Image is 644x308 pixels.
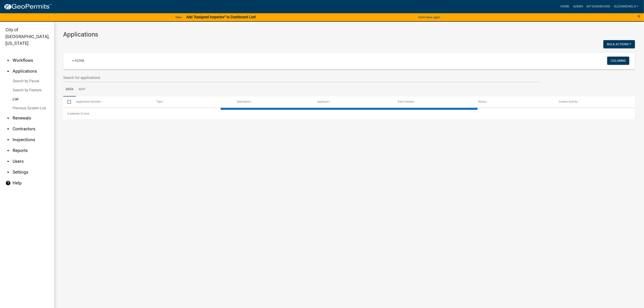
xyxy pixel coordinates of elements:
[69,57,88,65] a: + Filter
[5,170,11,175] i: arrow_drop_down
[76,82,88,97] a: Map
[5,180,11,186] i: help
[478,100,486,103] span: Status
[5,159,11,164] i: arrow_drop_down
[63,97,72,107] datatable-header-cell: Select
[571,2,585,11] a: Admin
[607,57,629,65] button: Columns
[559,100,578,103] span: Current Activity
[317,100,329,103] span: Applicant
[152,97,233,107] datatable-header-cell: Type
[394,97,474,107] datatable-header-cell: Date Created
[603,40,635,48] button: Bulk Actions
[67,112,81,115] span: 0 selected /
[555,97,635,107] datatable-header-cell: Current Activity
[638,13,641,19] span: ×
[474,97,555,107] datatable-header-cell: Status
[76,100,101,103] span: Application Number
[63,31,635,38] h3: Applications
[233,97,313,107] datatable-header-cell: Description
[5,58,11,63] i: arrow_drop_down
[72,97,152,107] datatable-header-cell: Application Number
[5,148,11,153] i: arrow_drop_down
[313,97,394,107] datatable-header-cell: Applicant
[63,73,539,82] input: Search for applications
[186,15,256,19] strong: Add "Assigned Inspector" to Dashboard List!
[5,137,11,143] i: arrow_drop_down
[559,2,571,11] a: Home
[585,2,612,11] a: My Dashboard
[63,82,76,97] a: Data
[398,100,414,103] span: Date Created
[5,69,11,74] i: arrow_drop_up
[63,108,635,119] div: 0 total
[612,2,640,11] a: SuzanneWels
[5,115,11,121] i: arrow_drop_down
[174,14,183,21] a: View
[417,14,442,21] button: Don't show again
[157,100,163,103] span: Type
[237,100,251,103] span: Description
[5,126,11,132] i: arrow_drop_down
[638,14,641,19] button: Close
